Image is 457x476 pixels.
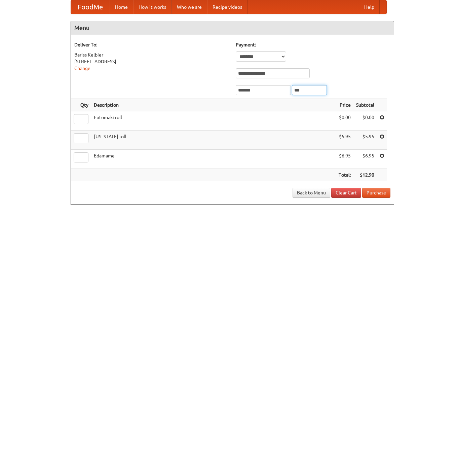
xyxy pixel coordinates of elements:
th: Total: [336,169,353,181]
h4: Menu [71,21,394,35]
td: $6.95 [336,150,353,169]
td: $6.95 [353,150,377,169]
th: Subtotal [353,99,377,111]
td: [US_STATE] roll [91,131,336,150]
div: [STREET_ADDRESS] [74,58,229,65]
th: $12.90 [353,169,377,181]
h5: Deliver To: [74,41,229,48]
a: Recipe videos [207,0,247,14]
td: Futomaki roll [91,111,336,131]
th: Qty [71,99,91,111]
div: Bariss Kelbier [74,51,229,58]
th: Description [91,99,336,111]
a: How it works [133,0,172,14]
td: $5.95 [336,131,353,150]
button: Purchase [362,188,390,198]
a: Who we are [172,0,207,14]
a: Back to Menu [293,188,330,198]
a: FoodMe [71,0,110,14]
td: $5.95 [353,131,377,150]
td: $0.00 [336,111,353,131]
h5: Payment: [236,41,390,48]
a: Clear Cart [331,188,361,198]
a: Home [110,0,133,14]
th: Price [336,99,353,111]
a: Change [74,66,90,71]
td: Edamame [91,150,336,169]
a: Help [359,0,380,14]
td: $0.00 [353,111,377,131]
